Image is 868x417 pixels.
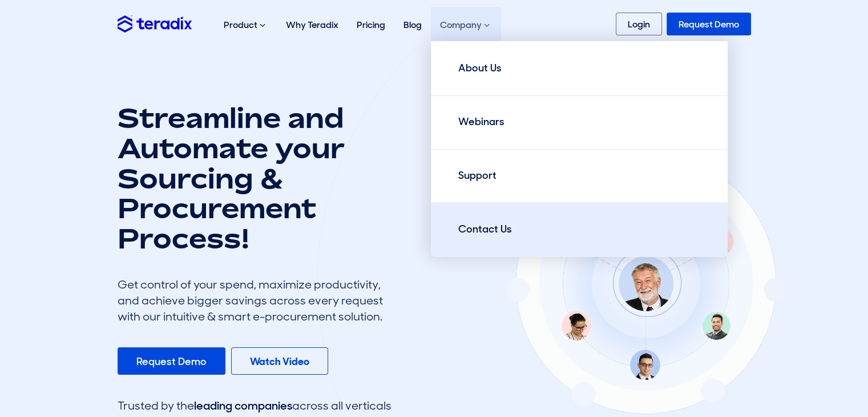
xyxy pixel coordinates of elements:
[431,202,728,257] a: Contact Us
[616,13,662,35] a: Login
[118,276,391,324] div: Get control of your spend, maximize productivity, and achieve bigger savings across every request...
[194,398,292,413] span: leading companies
[118,15,192,32] img: Teradix logo
[793,342,852,401] iframe: Chatbot
[118,103,391,254] h1: Streamline and Automate your Sourcing & Procurement Process!
[431,149,728,203] a: Support
[458,114,504,130] div: Webinars
[431,41,728,96] a: About Us
[431,95,728,150] a: Webinars
[118,347,225,375] a: Request Demo
[667,13,751,35] a: Request Demo
[250,355,309,368] b: Watch Video
[394,7,431,43] a: Blog
[348,7,394,43] a: Pricing
[277,7,348,43] a: Why Teradix
[231,347,328,375] a: Watch Video
[458,222,512,237] div: Contact Us
[431,7,501,43] div: Company
[458,61,502,76] div: About Us
[458,168,496,183] div: Support
[118,398,391,414] div: Trusted by the across all verticals
[215,7,277,43] div: Product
